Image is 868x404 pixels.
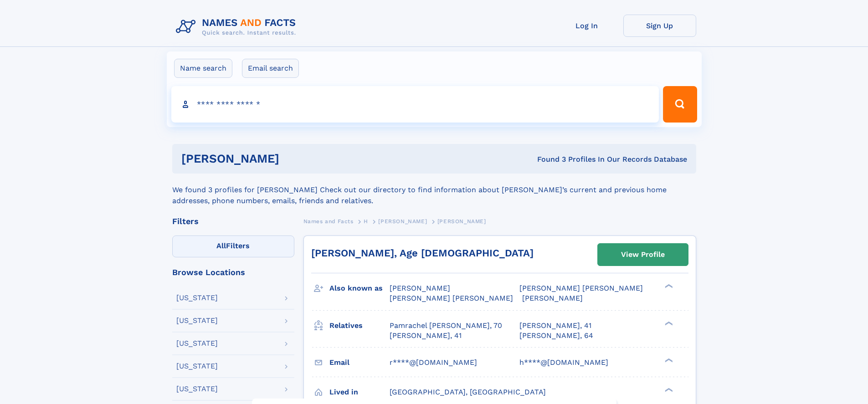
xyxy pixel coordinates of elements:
[176,385,218,393] div: [US_STATE]
[390,331,462,341] a: [PERSON_NAME], 41
[522,294,583,302] span: [PERSON_NAME]
[390,388,546,396] span: [GEOGRAPHIC_DATA], [GEOGRAPHIC_DATA]
[408,154,687,164] div: Found 3 Profiles In Our Records Database
[390,321,502,331] a: Pamrachel [PERSON_NAME], 70
[550,15,623,37] a: Log In
[172,15,303,39] img: Logo Names and Facts
[329,384,390,400] h3: Lived in
[663,320,673,326] div: ❯
[216,241,226,250] span: All
[519,331,593,341] a: [PERSON_NAME], 64
[364,215,368,227] a: H
[329,281,390,296] h3: Also known as
[390,284,450,292] span: [PERSON_NAME]
[663,283,673,289] div: ❯
[171,86,659,123] input: search input
[364,218,368,225] span: H
[311,247,534,259] a: [PERSON_NAME], Age [DEMOGRAPHIC_DATA]
[176,340,218,347] div: [US_STATE]
[663,387,673,393] div: ❯
[176,317,218,324] div: [US_STATE]
[172,268,294,276] div: Browse Locations
[176,294,218,302] div: [US_STATE]
[390,294,513,302] span: [PERSON_NAME] [PERSON_NAME]
[519,284,643,292] span: [PERSON_NAME] [PERSON_NAME]
[176,363,218,370] div: [US_STATE]
[623,15,696,37] a: Sign Up
[663,357,673,363] div: ❯
[181,153,408,164] h1: [PERSON_NAME]
[242,59,299,78] label: Email search
[329,355,390,370] h3: Email
[172,217,294,225] div: Filters
[378,218,427,225] span: [PERSON_NAME]
[172,174,696,206] div: We found 3 profiles for [PERSON_NAME] Check out our directory to find information about [PERSON_N...
[378,215,427,227] a: [PERSON_NAME]
[519,321,591,331] a: [PERSON_NAME], 41
[303,215,354,227] a: Names and Facts
[598,244,688,266] a: View Profile
[621,244,665,265] div: View Profile
[174,59,232,78] label: Name search
[172,235,294,257] label: Filters
[663,86,697,123] button: Search Button
[329,318,390,333] h3: Relatives
[437,218,486,225] span: [PERSON_NAME]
